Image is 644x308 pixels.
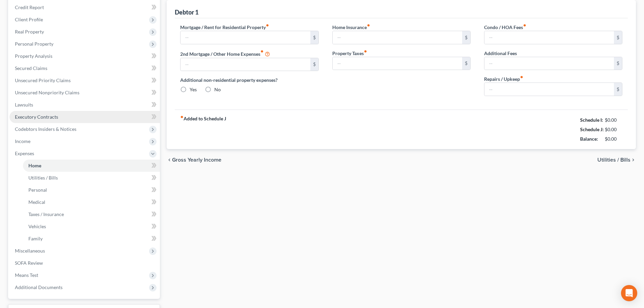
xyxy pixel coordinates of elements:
[181,58,310,71] input: --
[167,157,221,163] button: chevron_left Gross Yearly Income
[484,83,614,96] input: --
[9,1,160,14] a: Credit Report
[621,285,637,301] div: Open Intercom Messenger
[614,57,622,70] div: $
[23,172,160,184] a: Utilities / Bills
[484,50,517,57] label: Additional Fees
[310,58,318,71] div: $
[580,126,604,132] strong: Schedule J:
[364,50,367,53] i: fiber_manual_record
[180,76,318,84] label: Additional non-residential property expenses?
[28,163,41,168] span: Home
[15,150,34,156] span: Expenses
[15,17,43,22] span: Client Profile
[28,236,43,241] span: Family
[214,86,221,93] label: No
[484,75,523,82] label: Repairs / Upkeep
[9,99,160,111] a: Lawsuits
[332,50,367,57] label: Property Taxes
[15,29,44,34] span: Real Property
[28,223,46,229] span: Vehicles
[15,90,79,95] span: Unsecured Nonpriority Claims
[15,272,38,278] span: Means Test
[9,74,160,87] a: Unsecured Priority Claims
[605,136,623,142] div: $0.00
[23,220,160,233] a: Vehicles
[15,65,47,71] span: Secured Claims
[180,24,269,31] label: Mortgage / Rent for Residential Property
[605,126,623,133] div: $0.00
[332,24,370,31] label: Home Insurance
[15,114,58,120] span: Executory Contracts
[614,31,622,44] div: $
[9,50,160,62] a: Property Analysis
[28,211,64,217] span: Taxes / Insurance
[9,111,160,123] a: Executory Contracts
[15,102,33,108] span: Lawsuits
[9,62,160,74] a: Secured Claims
[266,24,269,27] i: fiber_manual_record
[597,157,630,163] span: Utilities / Bills
[630,157,636,163] i: chevron_right
[23,160,160,172] a: Home
[180,115,184,119] i: fiber_manual_record
[181,31,310,44] input: --
[9,87,160,99] a: Unsecured Nonpriority Claims
[462,57,470,70] div: $
[28,187,47,193] span: Personal
[28,199,45,205] span: Medical
[172,157,221,163] span: Gross Yearly Income
[23,184,160,196] a: Personal
[190,86,197,93] label: Yes
[367,24,370,27] i: fiber_manual_record
[333,57,462,70] input: --
[23,196,160,208] a: Medical
[520,75,523,79] i: fiber_manual_record
[15,41,53,47] span: Personal Property
[15,77,71,83] span: Unsecured Priority Claims
[15,284,63,290] span: Additional Documents
[9,257,160,269] a: SOFA Review
[167,157,172,163] i: chevron_left
[180,50,270,58] label: 2nd Mortgage / Other Home Expenses
[23,233,160,245] a: Family
[462,31,470,44] div: $
[175,8,198,16] div: Debtor 1
[180,115,226,144] strong: Added to Schedule J
[15,126,76,132] span: Codebtors Insiders & Notices
[523,24,526,27] i: fiber_manual_record
[260,50,264,53] i: fiber_manual_record
[15,260,43,266] span: SOFA Review
[484,57,614,70] input: --
[597,157,636,163] button: Utilities / Bills chevron_right
[614,83,622,96] div: $
[15,248,45,254] span: Miscellaneous
[484,31,614,44] input: --
[333,31,462,44] input: --
[15,53,52,59] span: Property Analysis
[23,208,160,220] a: Taxes / Insurance
[15,138,30,144] span: Income
[580,117,603,123] strong: Schedule I:
[484,24,526,31] label: Condo / HOA Fees
[15,4,44,10] span: Credit Report
[310,31,318,44] div: $
[580,136,598,142] strong: Balance:
[605,117,623,123] div: $0.00
[28,175,58,181] span: Utilities / Bills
